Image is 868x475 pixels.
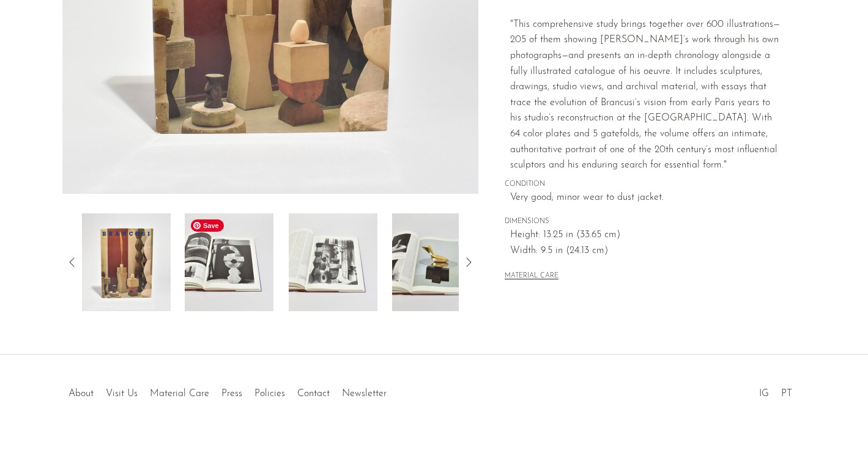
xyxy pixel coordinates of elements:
[289,213,377,311] img: Brancusi
[505,216,780,227] span: DIMENSIONS
[297,389,330,399] a: Contact
[62,379,393,402] ul: Quick links
[505,272,558,281] button: MATERIAL CARE
[392,213,481,311] img: Brancusi
[82,213,171,311] img: Brancusi
[191,219,224,232] span: Save
[106,389,138,399] a: Visit Us
[150,389,209,399] a: Material Care
[781,389,792,399] a: PT
[753,379,798,402] ul: Social Medias
[510,243,780,259] span: Width: 9.5 in (24.13 cm)
[69,389,94,399] a: About
[185,213,273,311] img: Brancusi
[510,190,780,206] span: Very good; minor wear to dust jacket.
[759,389,769,399] a: IG
[505,179,780,190] span: CONDITION
[221,389,242,399] a: Press
[254,389,285,399] a: Policies
[510,227,780,243] span: Height: 13.25 in (33.65 cm)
